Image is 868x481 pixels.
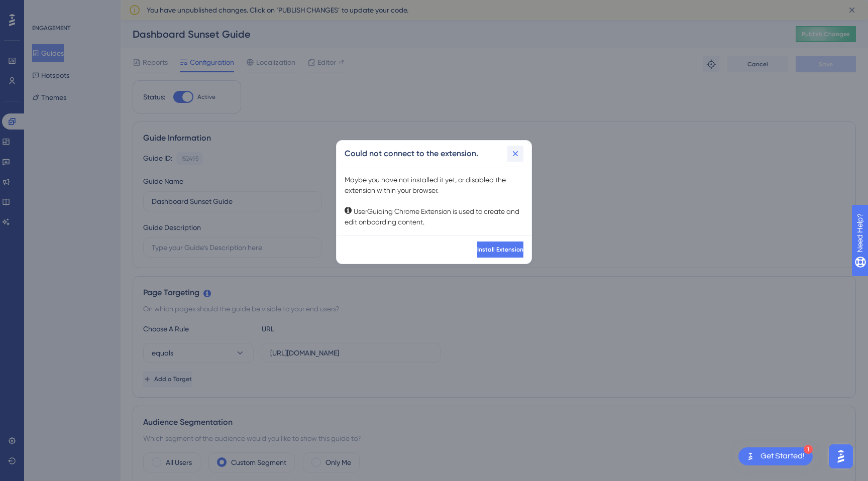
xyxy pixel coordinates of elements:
span: Need Help? [24,3,63,15]
iframe: UserGuiding AI Assistant Launcher [826,441,856,471]
span: Install Extension [477,246,523,254]
div: 1 [804,445,813,454]
img: launcher-image-alternative-text [744,450,756,462]
h2: Could not connect to the extension. [345,148,478,160]
div: Get Started! [761,451,805,462]
div: Maybe you have not installed it yet, or disabled the extension within your browser. UserGuiding C... [345,175,523,227]
div: Open Get Started! checklist, remaining modules: 1 [738,447,813,465]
